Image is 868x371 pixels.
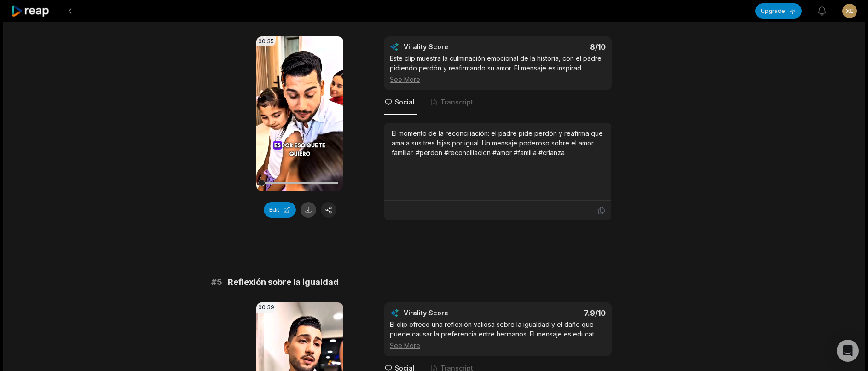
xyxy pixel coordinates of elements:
[384,90,612,115] nav: Tabs
[390,75,606,84] div: See More
[440,98,473,107] span: Transcript
[507,308,606,318] div: 7.9 /10
[837,340,859,362] div: Open Intercom Messenger
[395,98,415,107] span: Social
[404,42,503,52] div: Virality Score
[392,128,604,157] div: El momento de la reconciliación: el padre pide perdón y reafirma que ama a sus tres hijas por igu...
[264,202,296,218] button: Edit
[404,308,503,318] div: Virality Score
[507,42,606,52] div: 8 /10
[256,36,343,191] video: Your browser does not support mp4 format.
[390,53,606,84] div: Este clip muestra la culminación emocional de la historia, con el padre pidiendo perdón y reafirm...
[211,276,222,289] span: # 5
[755,3,802,19] button: Upgrade
[390,319,606,350] div: El clip ofrece una reflexión valiosa sobre la igualdad y el daño que puede causar la preferencia ...
[390,341,606,350] div: See More
[228,276,339,289] span: Reflexión sobre la igualdad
